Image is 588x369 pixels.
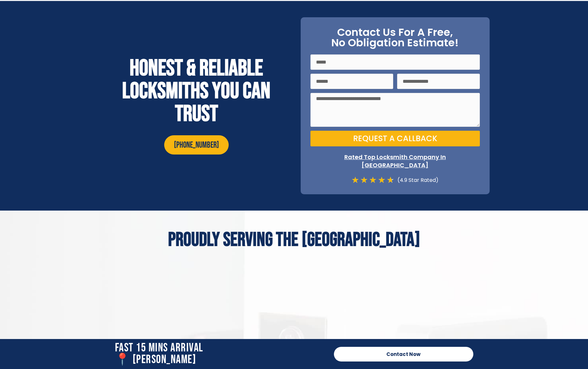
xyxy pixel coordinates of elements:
div: 4.7/5 [351,176,394,184]
h2: Fast 15 Mins Arrival 📍 [PERSON_NAME] [115,342,327,366]
h2: Honest & reliable locksmiths you can trust [102,57,291,125]
a: [PHONE_NUMBER] [164,135,229,155]
div: (4.9 Star Rated) [394,176,438,184]
i: ★ [360,176,368,184]
i: ★ [378,176,385,184]
i: ★ [369,176,377,184]
a: Contact Now [334,347,473,362]
h2: Proudly Serving The [GEOGRAPHIC_DATA] [102,230,486,250]
button: Request a Callback [310,131,480,146]
i: ★ [387,176,394,184]
span: [PHONE_NUMBER] [174,140,219,151]
p: Rated Top Locksmith Company In [GEOGRAPHIC_DATA] [310,153,480,169]
h2: Contact Us For A Free, No Obligation Estimate! [310,27,480,48]
i: ★ [351,176,359,184]
span: Request a Callback [353,135,437,142]
span: Contact Now [386,352,421,357]
form: On Point Locksmith Victoria Form [310,54,480,150]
